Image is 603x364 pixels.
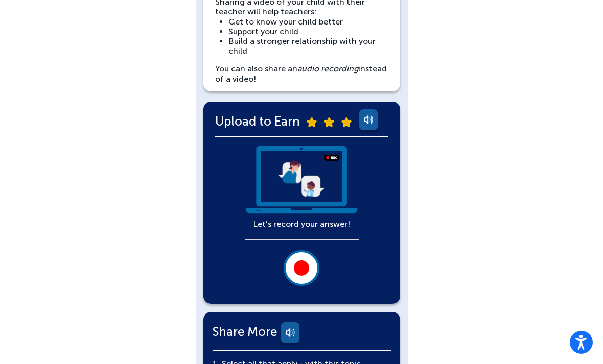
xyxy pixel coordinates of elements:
[213,327,277,336] span: Share More
[215,64,388,83] div: You can also share an instead of a video!
[297,64,358,74] i: audio recording
[228,36,388,56] li: Build a stronger relationship with your child
[324,117,334,127] img: submit-star.png
[307,117,317,127] img: submit-star.png
[215,109,388,137] div: Upload to Earn
[341,117,352,127] img: submit-star.png
[228,27,388,36] li: Support your child
[228,17,388,27] li: Get to know your child better
[245,146,359,214] img: recording video
[245,146,359,229] div: Let’s record your answer!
